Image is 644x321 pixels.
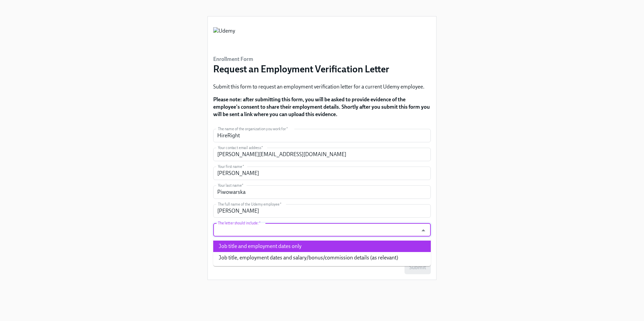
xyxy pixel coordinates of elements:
[213,252,431,263] li: Job title, employment dates and salary/bonus/commission details (as relevant)
[213,63,389,75] h3: Request an Employment Verification Letter
[213,27,235,47] img: Udemy
[213,241,431,252] li: Job title and employment dates only
[213,56,389,63] h6: Enrollment Form
[213,96,430,117] strong: Please note: after submitting this form, you will be asked to provide evidence of the employee's ...
[418,225,428,236] button: Close
[213,83,431,91] p: Submit this form to request an employment verification letter for a current Udemy employee.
